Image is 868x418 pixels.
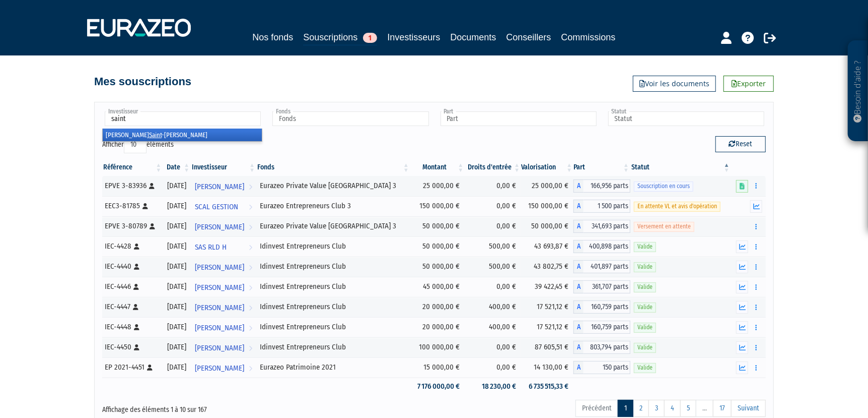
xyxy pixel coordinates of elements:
td: 25 000,00 € [410,176,465,196]
em: Saint [149,131,162,139]
a: SCAL GESTION [191,196,256,216]
div: [DATE] [166,201,187,211]
td: 14 130,00 € [521,357,573,378]
div: Idinvest Entrepreneurs Club [260,241,407,252]
a: 2 [633,400,649,417]
td: 50 000,00 € [410,216,465,236]
div: Idinvest Entrepreneurs Club [260,342,407,352]
i: Voir l'investisseur [249,298,252,317]
div: [DATE] [166,261,187,272]
span: A [573,341,584,354]
span: 361,707 parts [584,280,630,293]
span: Valide [634,363,656,373]
td: 17 521,12 € [521,317,573,337]
a: 5 [680,400,696,417]
td: 25 000,00 € [521,176,573,196]
span: [PERSON_NAME] [195,177,244,196]
div: A - Eurazeo Private Value Europe 3 [573,180,630,193]
span: SAS RLD H [195,238,227,257]
div: IEC-4428 [105,241,159,252]
td: 45 000,00 € [410,277,465,297]
a: [PERSON_NAME] [191,357,256,378]
td: 7 176 000,00 € [410,378,465,395]
div: Eurazeo Entrepreneurs Club 3 [260,201,407,211]
span: SCAL GESTION [195,198,238,216]
li: [PERSON_NAME] -[PERSON_NAME] [103,129,262,141]
th: Fonds: activer pour trier la colonne par ordre croissant [256,159,410,176]
th: Valorisation: activer pour trier la colonne par ordre croissant [521,159,573,176]
div: [DATE] [166,302,187,312]
td: 0,00 € [465,216,522,236]
i: Voir l'investisseur [249,218,252,236]
span: 1 [363,33,377,43]
i: Voir l'investisseur [249,238,252,257]
td: 20 000,00 € [410,297,465,317]
td: 400,00 € [465,317,522,337]
div: A - Idinvest Entrepreneurs Club [573,341,630,354]
div: [DATE] [166,322,187,332]
a: Nos fonds [252,30,293,44]
span: A [573,220,584,233]
div: A - Idinvest Entrepreneurs Club [573,301,630,314]
span: A [573,260,584,273]
i: Voir l'investisseur [249,359,252,378]
span: Valide [634,303,656,312]
td: 0,00 € [465,196,522,216]
td: 50 000,00 € [521,216,573,236]
td: 43 693,87 € [521,236,573,257]
span: [PERSON_NAME] [195,339,244,357]
i: [Français] Personne physique [134,344,139,350]
td: 87 605,51 € [521,337,573,357]
div: [DATE] [166,362,187,373]
td: 150 000,00 € [521,196,573,216]
img: 1732889491-logotype_eurazeo_blanc_rvb.png [87,19,191,37]
i: [Français] Personne physique [134,324,139,330]
td: 17 521,12 € [521,297,573,317]
select: Afficheréléments [124,136,147,153]
i: Voir l'investisseur [249,198,252,216]
a: SAS RLD H [191,236,256,257]
span: Valide [634,343,656,352]
td: 500,00 € [465,236,522,257]
div: IEC-4440 [105,261,159,272]
div: IEC-4447 [105,302,159,312]
th: Statut : activer pour trier la colonne par ordre d&eacute;croissant [630,159,731,176]
a: [PERSON_NAME] [191,216,256,236]
div: Eurazeo Private Value [GEOGRAPHIC_DATA] 3 [260,221,407,231]
td: 0,00 € [465,337,522,357]
i: [Français] Personne physique [147,365,153,371]
td: 50 000,00 € [410,236,465,257]
div: Eurazeo Private Value [GEOGRAPHIC_DATA] 3 [260,181,407,191]
div: IEC-4446 [105,281,159,292]
div: Eurazeo Patrimoine 2021 [260,362,407,373]
td: 0,00 € [465,176,522,196]
i: [Français] Personne physique [133,304,138,310]
a: [PERSON_NAME] [191,176,256,196]
i: [Français] Personne physique [149,183,155,189]
a: Suivant [731,400,766,417]
i: [Français] Personne physique [133,284,139,290]
div: Idinvest Entrepreneurs Club [260,281,407,292]
div: A - Idinvest Entrepreneurs Club [573,321,630,334]
th: Date: activer pour trier la colonne par ordre croissant [163,159,191,176]
td: 50 000,00 € [410,257,465,277]
div: [DATE] [166,281,187,292]
i: [Français] Personne physique [150,223,155,229]
span: [PERSON_NAME] [195,319,244,337]
span: Valide [634,242,656,252]
i: Voir l'investisseur [249,177,252,196]
div: IEC-4448 [105,322,159,332]
a: 4 [664,400,681,417]
span: Valide [634,262,656,272]
span: [PERSON_NAME] [195,298,244,317]
i: [Français] Personne physique [134,264,139,270]
div: Affichage des éléments 1 à 10 sur 167 [102,399,370,415]
a: Conseillers [507,30,551,44]
div: [DATE] [166,181,187,191]
span: 803,794 parts [584,341,630,354]
td: 39 422,45 € [521,277,573,297]
a: Exporter [724,76,774,92]
th: Droits d'entrée: activer pour trier la colonne par ordre croissant [465,159,522,176]
span: [PERSON_NAME] [195,278,244,297]
th: Montant: activer pour trier la colonne par ordre croissant [410,159,465,176]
